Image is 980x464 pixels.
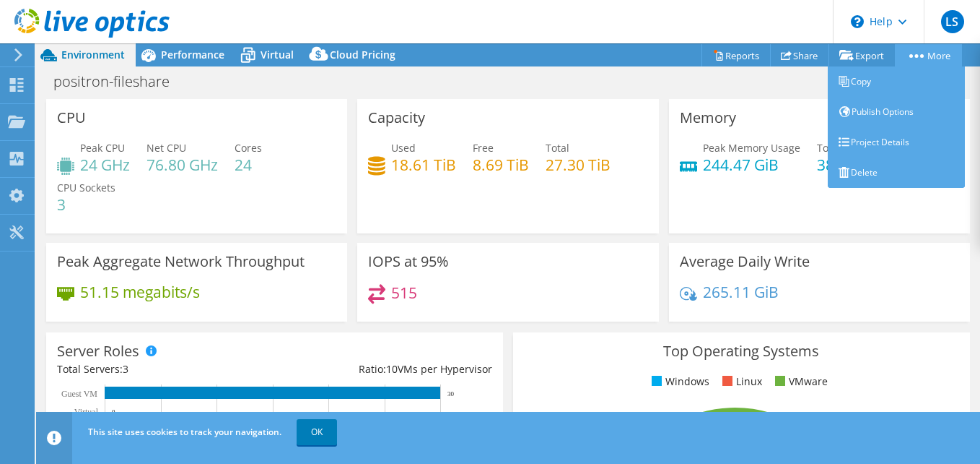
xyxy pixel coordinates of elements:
span: This site uses cookies to track your navigation. [88,426,281,438]
span: Cloud Pricing [330,48,395,61]
a: Delete [828,158,965,188]
h3: Server Roles [57,343,139,359]
span: Used [391,141,416,155]
text: Virtual [74,407,99,417]
h3: IOPS at 95% [368,254,449,270]
h3: Average Daily Write [680,254,810,270]
span: LS [941,10,964,33]
a: Project Details [828,127,965,158]
h4: 3 [57,197,115,212]
h3: Peak Aggregate Network Throughput [57,254,305,270]
a: Publish Options [828,97,965,127]
span: Virtual [261,48,294,61]
span: Peak Memory Usage [703,141,800,155]
h4: 76.80 GHz [146,157,218,173]
span: Total Memory [817,141,883,155]
span: Performance [161,48,224,61]
a: OK [297,419,337,445]
h3: Top Operating Systems [524,343,959,359]
span: Cores [235,141,262,155]
h4: 515 [391,285,417,301]
h4: 382.86 GiB [817,157,893,173]
span: CPU Sockets [57,181,115,194]
h3: CPU [57,110,86,126]
h4: 51.15 megabits/s [80,284,200,300]
h4: 24 GHz [80,157,130,173]
text: Guest VM [61,389,97,399]
a: Export [828,44,896,66]
h4: 27.30 TiB [546,157,611,173]
a: Reports [701,44,771,66]
h3: Capacity [368,110,425,126]
li: VMware [771,374,828,390]
h4: 18.61 TiB [391,157,456,173]
a: Share [770,44,829,66]
h4: 8.69 TiB [473,157,529,173]
span: 3 [123,362,128,376]
span: Net CPU [146,141,186,155]
h4: 244.47 GiB [703,157,800,173]
h4: 24 [235,157,262,173]
div: Total Servers: [57,361,274,377]
text: 0 [112,408,115,416]
h4: 265.11 GiB [703,284,779,300]
text: 30 [447,390,455,398]
span: Peak CPU [80,141,125,155]
h3: Memory [680,110,736,126]
svg: \n [851,15,864,28]
li: Linux [719,374,762,390]
a: Copy [828,66,965,97]
span: Environment [61,48,125,61]
span: Free [473,141,494,155]
h1: positron-fileshare [47,74,192,90]
span: Total [546,141,569,155]
a: More [895,44,962,66]
span: 10 [386,362,398,376]
li: Windows [648,374,709,390]
div: Ratio: VMs per Hypervisor [274,361,491,377]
